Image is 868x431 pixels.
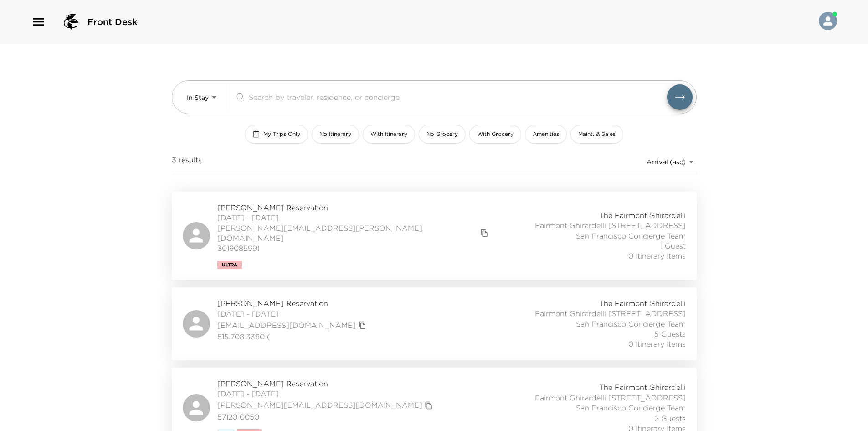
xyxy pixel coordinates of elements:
[217,243,491,253] span: 3019085991
[535,393,686,403] span: Fairmont Ghirardelli [STREET_ADDRESS]
[655,413,686,423] span: 2 Guests
[187,93,209,102] span: In Stay
[217,379,435,389] span: [PERSON_NAME] Reservation
[477,130,514,138] span: With Grocery
[660,241,686,251] span: 1 Guest
[478,227,491,239] button: copy primary member email
[249,92,667,102] input: Search by traveler, residence, or concierge
[87,16,138,28] span: Front Desk
[222,262,237,268] span: Ultra
[217,412,435,422] span: 5712010050
[628,251,686,261] span: 0 Itinerary Items
[599,298,686,308] span: The Fairmont Ghirardelli
[217,309,369,319] span: [DATE] - [DATE]
[217,320,356,330] a: [EMAIL_ADDRESS][DOMAIN_NAME]
[576,231,686,241] span: San Francisco Concierge Team
[535,308,686,318] span: Fairmont Ghirardelli [STREET_ADDRESS]
[217,298,369,308] span: [PERSON_NAME] Reservation
[576,319,686,329] span: San Francisco Concierge Team
[422,399,435,412] button: copy primary member email
[535,220,686,230] span: Fairmont Ghirardelli [STREET_ADDRESS]
[533,130,559,138] span: Amenities
[628,339,686,349] span: 0 Itinerary Items
[576,403,686,413] span: San Francisco Concierge Team
[217,213,491,223] span: [DATE] - [DATE]
[426,130,458,138] span: No Grocery
[217,203,491,213] span: [PERSON_NAME] Reservation
[654,329,686,339] span: 5 Guests
[263,130,300,138] span: My Trips Only
[172,192,697,280] a: [PERSON_NAME] Reservation[DATE] - [DATE][PERSON_NAME][EMAIL_ADDRESS][PERSON_NAME][DOMAIN_NAME]cop...
[370,130,407,138] span: With Itinerary
[217,332,369,342] span: 515.708.3380 (
[525,125,567,144] button: Amenities
[570,125,623,144] button: Maint. & Sales
[172,155,202,169] span: 3 results
[819,12,837,30] img: User
[578,130,616,138] span: Maint. & Sales
[356,319,369,332] button: copy primary member email
[599,210,686,220] span: The Fairmont Ghirardelli
[217,389,435,399] span: [DATE] - [DATE]
[599,382,686,392] span: The Fairmont Ghirardelli
[245,125,308,144] button: My Trips Only
[363,125,415,144] button: With Itinerary
[217,400,422,410] a: [PERSON_NAME][EMAIL_ADDRESS][DOMAIN_NAME]
[319,130,351,138] span: No Itinerary
[312,125,359,144] button: No Itinerary
[647,158,686,166] span: Arrival (asc)
[217,223,478,244] a: [PERSON_NAME][EMAIL_ADDRESS][PERSON_NAME][DOMAIN_NAME]
[60,11,82,33] img: logo
[469,125,521,144] button: With Grocery
[419,125,466,144] button: No Grocery
[172,287,697,360] a: [PERSON_NAME] Reservation[DATE] - [DATE][EMAIL_ADDRESS][DOMAIN_NAME]copy primary member email515....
